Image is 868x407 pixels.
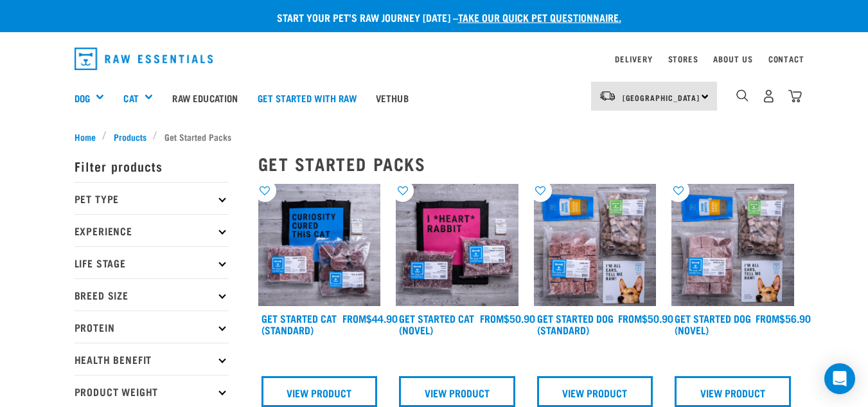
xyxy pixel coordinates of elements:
a: Stores [668,57,698,61]
span: FROM [618,315,642,321]
a: Home [75,130,103,143]
p: Breed Size [75,278,229,311]
a: Raw Education [163,72,247,123]
span: FROM [480,315,504,321]
p: Pet Type [75,182,229,214]
span: Home [75,130,96,143]
nav: dropdown navigation [64,42,804,75]
div: $44.90 [342,312,398,324]
a: About Us [713,57,752,61]
p: Protein [75,311,229,343]
a: Delivery [615,57,652,61]
a: Vethub [366,72,418,123]
a: Get Started Dog (Standard) [537,315,614,332]
a: Cat [123,91,138,105]
span: FROM [342,315,366,321]
a: Get Started Cat (Standard) [261,315,337,332]
a: Contact [768,57,804,61]
a: View Product [399,376,515,407]
img: Assortment Of Raw Essential Products For Cats Including, Blue And Black Tote Bag With "Curiosity ... [258,184,381,307]
nav: breadcrumbs [75,130,794,143]
img: Raw Essentials Logo [75,48,213,70]
a: Get Started Cat (Novel) [399,315,474,332]
img: home-icon-1@2x.png [736,89,748,102]
a: take our quick pet questionnaire. [458,14,621,20]
img: Assortment Of Raw Essential Products For Cats Including, Pink And Black Tote Bag With "I *Heart* ... [396,184,518,307]
span: FROM [756,315,779,321]
a: Dog [75,91,90,105]
p: Product Weight [75,375,229,407]
p: Experience [75,214,229,246]
a: View Product [675,376,791,407]
a: View Product [261,376,378,407]
img: home-icon@2x.png [788,89,802,103]
a: Products [107,130,153,143]
div: Open Intercom Messenger [824,363,855,394]
img: NSP Dog Standard Update [534,184,657,307]
p: Health Benefit [75,343,229,375]
img: van-moving.png [599,90,616,102]
a: View Product [537,376,653,407]
p: Life Stage [75,246,229,278]
a: Get started with Raw [248,72,366,123]
img: user.png [762,89,775,103]
a: Get Started Dog (Novel) [675,315,751,332]
div: $56.90 [756,312,811,324]
span: [GEOGRAPHIC_DATA] [623,95,700,100]
span: Products [114,130,146,143]
div: $50.90 [618,312,673,324]
img: NSP Dog Novel Update [671,184,794,307]
h2: Get Started Packs [258,154,794,174]
p: Filter products [75,150,229,182]
div: $50.90 [480,312,535,324]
